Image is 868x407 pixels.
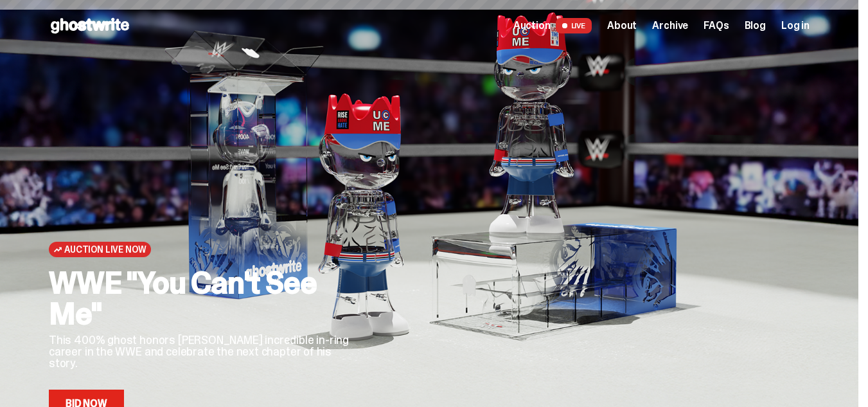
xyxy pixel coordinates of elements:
h2: WWE "You Can't See Me" [49,267,357,329]
a: Auction LIVE [513,18,592,33]
a: Log in [781,21,810,31]
a: FAQs [704,21,729,31]
a: Archive [652,21,688,31]
span: Auction [513,21,551,31]
span: LIVE [556,18,592,33]
span: Auction Live Now [64,244,146,255]
p: This 400% ghost honors [PERSON_NAME] incredible in-ring career in the WWE and celebrate the next ... [49,334,357,369]
a: About [607,21,637,31]
a: Blog [745,21,766,31]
